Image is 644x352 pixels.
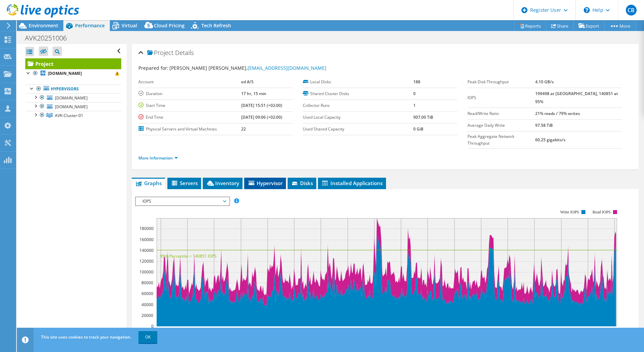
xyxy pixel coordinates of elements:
[535,111,580,116] b: 21% reads / 79% writes
[147,50,173,56] span: Project
[171,180,198,186] span: Servers
[535,79,554,85] b: 4.10 GB/s
[592,210,611,214] text: Read IOPS
[139,247,154,253] text: 140000
[139,197,226,205] span: IOPS
[75,22,105,29] span: Performance
[604,21,636,31] a: More
[141,291,153,296] text: 60000
[25,69,121,78] a: [DOMAIN_NAME]
[626,5,637,16] span: CB
[138,79,241,85] label: Account
[22,34,77,42] h1: AVK20251006
[29,22,58,29] span: Environment
[535,122,553,128] b: 97.58 TiB
[139,237,154,242] text: 160000
[241,114,282,120] b: [DATE] 09:06 (+02:00)
[241,91,266,96] b: 17 hr, 15 min
[241,79,254,85] b: ed A/S
[55,113,83,118] span: AVK-Cluster-01
[560,210,579,214] text: Write IOPS
[321,180,383,186] span: Installed Applications
[138,331,157,343] a: OK
[141,280,153,286] text: 80000
[141,313,153,318] text: 20000
[303,102,413,109] label: Collector Runs
[514,21,546,31] a: Reports
[139,226,154,231] text: 180000
[25,111,121,120] a: AVK-Cluster-01
[241,126,246,132] b: 22
[413,102,416,108] b: 1
[248,65,326,71] a: [EMAIL_ADDRESS][DOMAIN_NAME]
[25,85,121,93] a: Hypervisors
[303,126,413,133] label: Used Shared Capacity
[468,110,535,117] label: Read/Write Ratio
[248,180,283,186] span: Hypervisor
[303,79,413,85] label: Local Disks
[535,137,566,143] b: 60.25 gigabits/s
[160,253,217,259] text: 95th Percentile = 140851 IOPS
[138,102,241,109] label: Start Time
[413,114,433,120] b: 907.00 TiB
[303,114,413,121] label: Used Local Capacity
[546,21,574,31] a: Share
[468,133,535,147] label: Peak Aggregate Network Throughput
[303,90,413,97] label: Shared Cluster Disks
[468,94,535,101] label: IOPS
[122,22,137,29] span: Virtual
[25,58,121,69] a: Project
[135,180,162,186] span: Graphs
[151,323,154,329] text: 0
[138,126,241,133] label: Physical Servers and Virtual Machines
[139,258,154,264] text: 120000
[138,114,241,121] label: End Time
[141,302,153,307] text: 40000
[25,93,121,102] a: [DOMAIN_NAME]
[413,126,423,132] b: 0 GiB
[573,21,605,31] a: Export
[413,79,420,85] b: 188
[138,90,241,97] label: Duration
[48,70,82,76] b: [DOMAIN_NAME]
[241,102,282,108] b: [DATE] 15:51 (+02:00)
[169,65,326,71] span: [PERSON_NAME] [PERSON_NAME],
[175,49,194,57] span: Details
[25,102,121,111] a: [DOMAIN_NAME]
[535,91,618,105] b: 199498 at [GEOGRAPHIC_DATA], 140851 at 95%
[154,22,185,29] span: Cloud Pricing
[138,65,168,71] label: Prepared for:
[201,22,231,29] span: Tech Refresh
[41,334,131,340] span: This site uses cookies to track your navigation.
[138,155,178,161] a: More Information
[55,104,88,110] span: [DOMAIN_NAME]
[584,7,590,13] svg: \n
[206,180,239,186] span: Inventory
[291,180,313,186] span: Disks
[55,95,88,101] span: [DOMAIN_NAME]
[468,79,535,85] label: Peak Disk Throughput
[413,91,416,96] b: 0
[139,269,154,275] text: 100000
[468,122,535,129] label: Average Daily Write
